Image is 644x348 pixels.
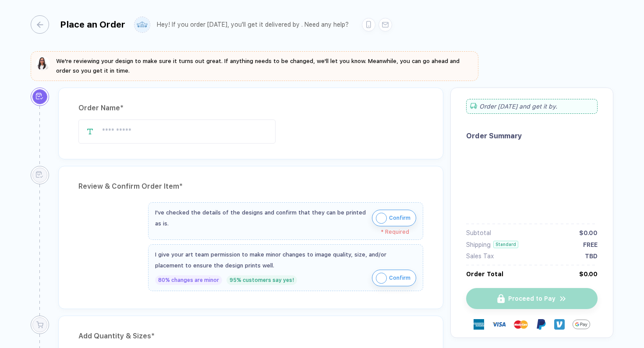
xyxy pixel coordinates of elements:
img: icon [376,273,387,284]
div: Order Name [78,101,423,115]
div: Review & Confirm Order Item [78,179,423,193]
div: 95% customers say yes! [226,275,297,285]
img: visa [492,317,506,331]
div: I give your art team permission to make minor changes to image quality, size, and/or placement to... [155,249,416,271]
div: Standard [493,241,518,248]
div: Sales Tax [466,253,494,260]
button: We're reviewing your design to make sure it turns out great. If anything needs to be changed, we'... [36,56,473,76]
div: $0.00 [579,271,598,278]
img: Paypal [536,319,546,330]
div: Hey! If you order [DATE], you'll get it delivered by . Need any help? [157,21,349,28]
span: Confirm [389,271,410,285]
img: sophie [36,56,50,70]
img: GPay [573,316,590,333]
button: iconConfirm [372,270,416,286]
img: user profile [134,17,150,32]
div: FREE [583,241,598,248]
div: Order Summary [466,132,598,140]
img: Venmo [554,319,565,330]
div: Shipping [466,241,491,248]
div: 80% changes are minor [155,275,222,285]
div: Add Quantity & Sizes [78,329,423,343]
img: icon [376,213,387,224]
img: master-card [514,317,528,331]
div: Subtotal [466,229,491,236]
img: express [474,319,484,330]
div: I've checked the details of the designs and confirm that they can be printed as is. [155,207,368,229]
div: Order Total [466,271,503,278]
div: Order [DATE] and get it by . [466,99,598,114]
button: iconConfirm [372,210,416,226]
span: We're reviewing your design to make sure it turns out great. If anything needs to be changed, we'... [56,58,460,74]
div: * Required [155,229,409,235]
div: Place an Order [60,19,125,30]
span: Confirm [389,211,410,225]
div: TBD [585,253,598,260]
div: $0.00 [579,229,598,236]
